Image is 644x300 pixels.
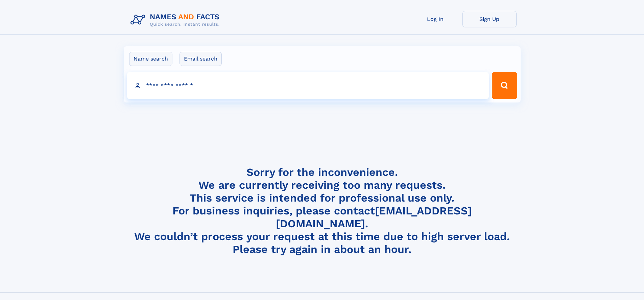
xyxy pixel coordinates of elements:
[128,11,225,29] img: Logo Names and Facts
[462,11,517,27] a: Sign Up
[129,52,172,66] label: Name search
[408,11,462,27] a: Log In
[180,52,222,66] label: Email search
[492,72,517,99] button: Search Button
[128,166,517,256] h4: Sorry for the inconvenience. We are currently receiving too many requests. This service is intend...
[127,72,489,99] input: search input
[276,204,472,230] a: [EMAIL_ADDRESS][DOMAIN_NAME]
